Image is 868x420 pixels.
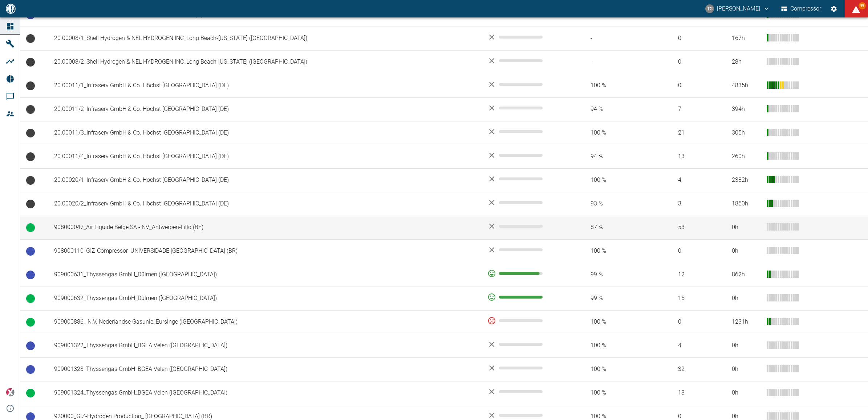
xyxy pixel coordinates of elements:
td: 909001322_Thyssengas GmbH_BGEA Velen ([GEOGRAPHIC_DATA]) [48,334,482,357]
span: Betrieb [26,318,35,327]
div: 862 h [732,271,761,279]
td: 909000886_ N.V. Nederlandse Gasunie_Eursinge ([GEOGRAPHIC_DATA]) [48,310,482,334]
span: - [579,58,655,66]
span: 12 [666,271,720,279]
td: 908000047_Air Liquide Belge SA - NV_Antwerpen-Lillo (BE) [48,216,482,239]
div: 93 % [487,269,567,278]
img: Xplore Logo [6,388,15,397]
div: No data [487,33,567,41]
span: 0 [666,247,720,255]
span: 32 [666,365,720,373]
div: No data [487,151,567,160]
span: Betriebsbereit [26,247,35,256]
div: 0 h [732,223,761,232]
div: No data [487,56,567,65]
span: 0 [666,318,720,326]
span: Betrieb [26,389,35,397]
div: No data [487,198,567,207]
td: 909001324_Thyssengas GmbH_BGEA Velen ([GEOGRAPHIC_DATA]) [48,381,482,405]
span: 100 % [579,365,655,373]
span: 99 % [579,294,655,303]
span: 100 % [579,81,655,90]
div: 1850 h [732,200,761,208]
button: Compressor [780,2,823,15]
button: Einstellungen [827,2,840,15]
span: 94 % [579,105,655,113]
td: 909000632_Thyssengas GmbH_Dülmen ([GEOGRAPHIC_DATA]) [48,287,482,310]
span: 7 [666,105,720,113]
span: 93 % [579,200,655,208]
div: 1231 h [732,318,761,326]
span: 87 % [579,223,655,232]
td: 20.00008/2_Shell Hydrogen & NEL HYDROGEN INC_Long Beach-[US_STATE] ([GEOGRAPHIC_DATA]) [48,50,482,74]
div: 0 h [732,389,761,397]
div: 167 h [732,34,761,43]
span: Keine Daten [26,58,35,67]
span: 0 [666,81,720,90]
span: 100 % [579,129,655,137]
button: thomas.gregoir@neuman-esser.com [704,2,771,15]
div: 0 % [487,316,567,325]
span: 100 % [579,389,655,397]
span: Keine Daten [26,81,35,90]
span: 99 [859,2,866,9]
span: 100 % [579,176,655,184]
span: 99 % [579,271,655,279]
img: logo [5,4,16,13]
div: 4835 h [732,81,761,90]
td: 20.00008/1_Shell Hydrogen & NEL HYDROGEN INC_Long Beach-[US_STATE] ([GEOGRAPHIC_DATA]) [48,27,482,50]
span: Betrieb [26,223,35,232]
div: TG [705,4,714,13]
span: Keine Daten [26,129,35,137]
div: 0 h [732,365,761,373]
div: 394 h [732,105,761,113]
div: 28 h [732,58,761,66]
span: 18 [666,389,720,397]
span: Keine Daten [26,152,35,161]
td: 20.00011/3_Infraserv GmbH & Co. Höchst [GEOGRAPHIC_DATA] (DE) [48,121,482,145]
div: No data [487,340,567,349]
span: Betriebsbereit [26,365,35,374]
span: 0 [666,34,720,43]
td: 909000631_Thyssengas GmbH_Dülmen ([GEOGRAPHIC_DATA]) [48,263,482,287]
div: 0 h [732,247,761,255]
td: 20.00011/4_Infraserv GmbH & Co. Höchst [GEOGRAPHIC_DATA] (DE) [48,145,482,168]
td: 20.00011/2_Infraserv GmbH & Co. Höchst [GEOGRAPHIC_DATA] (DE) [48,97,482,121]
span: Betriebsbereit [26,341,35,350]
div: No data [487,411,567,420]
td: 908000110_GIZ-Compressor_UNIVERSIDADE [GEOGRAPHIC_DATA] (BR) [48,239,482,263]
span: 3 [666,200,720,208]
div: 0 h [732,341,761,350]
span: Keine Daten [26,34,35,43]
span: 0 [666,58,720,66]
div: 305 h [732,129,761,137]
span: Betriebsbereit [26,271,35,279]
td: 20.00020/1_Infraserv GmbH & Co. Höchst [GEOGRAPHIC_DATA] (DE) [48,168,482,192]
div: No data [487,245,567,254]
span: 4 [666,341,720,350]
td: 20.00011/1_Infraserv GmbH & Co. Höchst [GEOGRAPHIC_DATA] (DE) [48,74,482,97]
div: 260 h [732,152,761,161]
td: 20.00020/2_Infraserv GmbH & Co. Höchst [GEOGRAPHIC_DATA] (DE) [48,192,482,216]
span: Betrieb [26,294,35,303]
span: 100 % [579,341,655,350]
span: Keine Daten [26,176,35,185]
span: 21 [666,129,720,137]
div: No data [487,222,567,231]
div: 0 h [732,294,761,303]
div: No data [487,387,567,396]
span: 53 [666,223,720,232]
td: 909001323_Thyssengas GmbH_BGEA Velen ([GEOGRAPHIC_DATA]) [48,357,482,381]
span: 4 [666,176,720,184]
span: Keine Daten [26,200,35,208]
div: 100 % [487,293,567,301]
div: No data [487,104,567,112]
div: No data [487,364,567,372]
div: No data [487,80,567,89]
span: 15 [666,294,720,303]
div: No data [487,175,567,183]
span: 100 % [579,247,655,255]
span: - [579,34,655,43]
div: 2382 h [732,176,761,184]
span: 94 % [579,152,655,161]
